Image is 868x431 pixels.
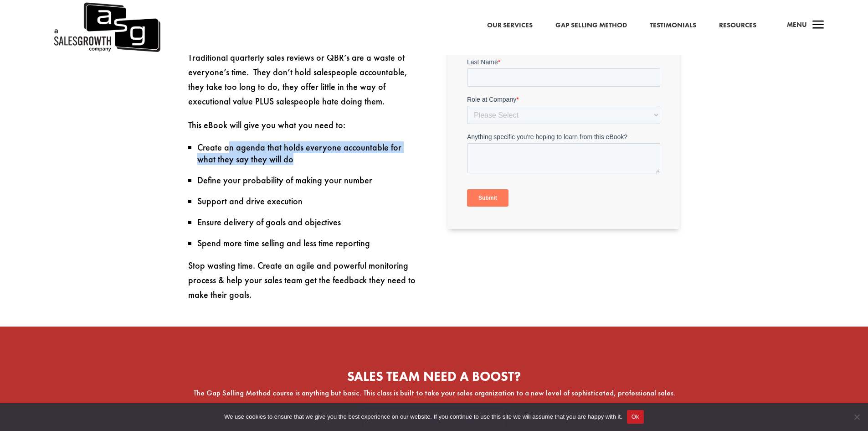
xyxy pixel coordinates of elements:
span: No [852,412,861,421]
li: Create an agenda that holds everyone accountable for what they say they will do [197,141,421,165]
p: Stop wasting time. Create an agile and powerful monitoring process & help your sales team get the... [188,258,421,302]
a: Our Services [487,20,533,31]
span: a [809,16,827,35]
li: Spend more time selling and less time reporting [197,237,421,249]
span: We use cookies to ensure that we give you the best experience on our website. If you continue to ... [224,412,622,421]
li: Ensure delivery of goals and objectives [197,216,421,228]
p: The Gap Selling Method course is anything but basic. This class is built to take your sales organ... [27,388,841,399]
a: Testimonials [650,20,696,31]
li: Support and drive execution [197,195,421,207]
a: Resources [719,20,756,31]
button: Ok [627,410,644,424]
p: This eBook will give you what you need to: [188,118,421,141]
a: Gap Selling Method [555,20,627,31]
h2: SALES TEAM NEED A BOOST? [27,370,841,388]
span: Menu [787,20,807,29]
li: Define your probability of making your number [197,174,421,186]
p: Traditional quarterly sales reviews or QBR’s are a waste of everyone’s time. They don’t hold sale... [188,50,421,118]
